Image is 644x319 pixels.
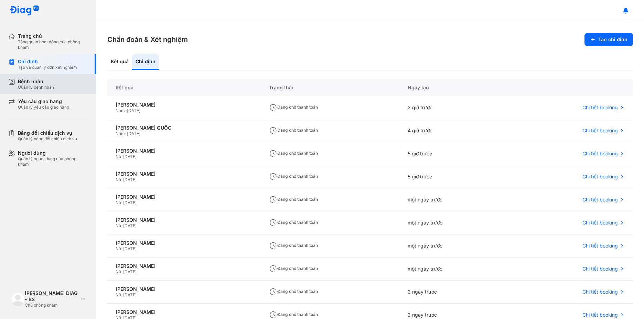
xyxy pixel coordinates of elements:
[582,243,618,249] span: Chi tiết booking
[116,194,253,200] div: [PERSON_NAME]
[125,108,127,113] span: -
[123,292,137,297] span: [DATE]
[116,292,121,297] span: Nữ
[269,174,318,179] span: Đang chờ thanh toán
[582,220,618,226] span: Chi tiết booking
[582,151,618,157] span: Chi tiết booking
[116,148,253,154] div: [PERSON_NAME]
[116,200,121,205] span: Nữ
[269,104,318,110] span: Đang chờ thanh toán
[116,217,253,223] div: [PERSON_NAME]
[399,234,508,257] div: một ngày trước
[582,266,618,272] span: Chi tiết booking
[121,154,123,159] span: -
[18,136,77,142] div: Quản lý bảng đối chiếu dịch vụ
[116,240,253,246] div: [PERSON_NAME]
[582,174,618,180] span: Chi tiết booking
[269,128,318,133] span: Đang chờ thanh toán
[584,33,633,46] button: Tạo chỉ định
[18,85,54,90] div: Quản lý bệnh nhân
[121,292,123,297] span: -
[121,200,123,205] span: -
[121,269,123,274] span: -
[399,79,508,96] div: Ngày tạo
[10,5,39,16] img: logo
[116,171,253,177] div: [PERSON_NAME]
[125,131,127,136] span: -
[121,223,123,228] span: -
[107,35,188,44] h3: Chẩn đoán & Xét nghiệm
[123,269,137,274] span: [DATE]
[269,243,318,248] span: Đang chờ thanh toán
[127,131,140,136] span: [DATE]
[18,104,69,110] div: Quản lý yêu cầu giao hàng
[116,125,253,131] div: [PERSON_NAME] QUỐC
[269,220,318,225] span: Đang chờ thanh toán
[121,246,123,251] span: -
[18,98,69,104] div: Yêu cầu giao hàng
[11,292,25,306] img: logo
[116,154,121,159] span: Nữ
[399,188,508,211] div: một ngày trước
[18,150,88,156] div: Người dùng
[116,309,253,315] div: [PERSON_NAME]
[18,65,77,70] div: Tạo và quản lý đơn xét nghiệm
[116,131,125,136] span: Nam
[269,289,318,294] span: Đang chờ thanh toán
[399,211,508,234] div: một ngày trước
[269,151,318,156] span: Đang chờ thanh toán
[582,104,618,111] span: Chi tiết booking
[116,263,253,269] div: [PERSON_NAME]
[269,266,318,271] span: Đang chờ thanh toán
[399,165,508,188] div: 5 giờ trước
[123,200,137,205] span: [DATE]
[582,312,618,318] span: Chi tiết booking
[123,246,137,251] span: [DATE]
[18,130,77,136] div: Bảng đối chiếu dịch vụ
[582,197,618,203] span: Chi tiết booking
[582,128,618,134] span: Chi tiết booking
[399,119,508,142] div: 4 giờ trước
[25,302,78,308] div: Chủ phòng khám
[399,96,508,119] div: 2 giờ trước
[116,286,253,292] div: [PERSON_NAME]
[123,223,137,228] span: [DATE]
[127,108,140,113] span: [DATE]
[18,58,77,65] div: Chỉ định
[107,54,132,70] div: Kết quả
[116,177,121,182] span: Nữ
[116,102,253,108] div: [PERSON_NAME]
[261,79,399,96] div: Trạng thái
[269,197,318,202] span: Đang chờ thanh toán
[18,39,88,50] div: Tổng quan hoạt động của phòng khám
[25,290,78,302] div: [PERSON_NAME] DIAG - BS
[107,79,261,96] div: Kết quả
[399,257,508,280] div: một ngày trước
[123,154,137,159] span: [DATE]
[132,54,159,70] div: Chỉ định
[18,156,88,167] div: Quản lý người dùng của phòng khám
[399,142,508,165] div: 5 giờ trước
[116,108,125,113] span: Nam
[269,312,318,317] span: Đang chờ thanh toán
[116,223,121,228] span: Nữ
[121,177,123,182] span: -
[399,280,508,304] div: 2 ngày trước
[18,33,88,39] div: Trang chủ
[123,177,137,182] span: [DATE]
[116,269,121,274] span: Nữ
[582,289,618,295] span: Chi tiết booking
[18,78,54,85] div: Bệnh nhân
[116,246,121,251] span: Nữ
